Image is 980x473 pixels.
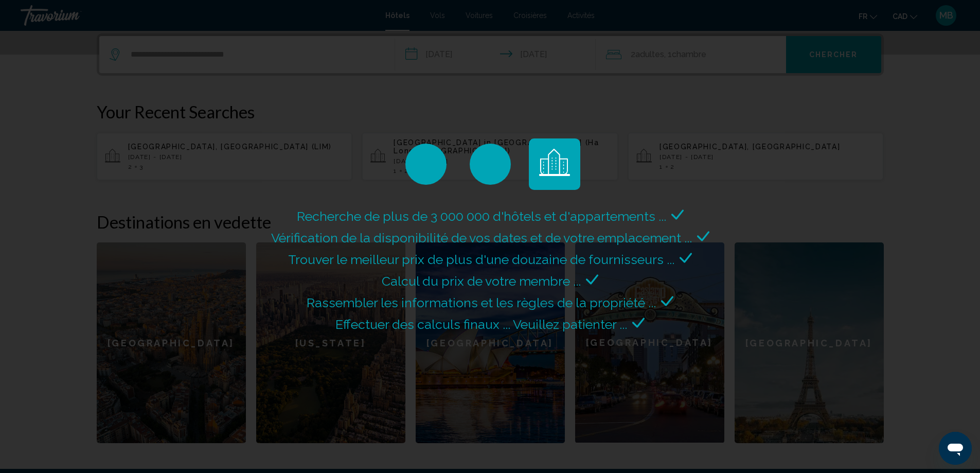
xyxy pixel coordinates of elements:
[307,295,656,310] span: Rassembler les informations et les règles de la propriété ...
[939,432,972,465] iframe: Bouton de lancement de la fenêtre de messagerie
[382,273,581,289] span: Calcul du prix de votre membre ...
[297,208,666,224] span: Recherche de plus de 3 000 000 d'hôtels et d'appartements ...
[335,317,627,332] span: Effectuer des calculs finaux ... Veuillez patienter ...
[271,230,692,246] span: Vérification de la disponibilité de vos dates et de votre emplacement ...
[288,252,674,267] span: Trouver le meilleur prix de plus d'une douzaine de fournisseurs ...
